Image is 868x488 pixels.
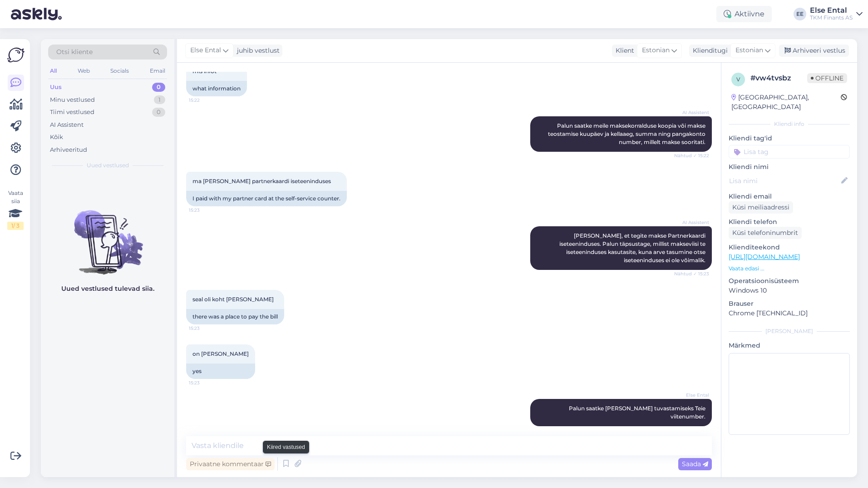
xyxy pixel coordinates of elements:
p: Vaata edasi ... [729,264,850,273]
div: 1 / 3 [7,222,24,230]
span: Uued vestlused [87,161,129,169]
span: Otsi kliente [56,47,93,57]
small: Kiired vastused [267,443,305,451]
div: Privaatne kommentaar [186,458,275,470]
div: Else Ental [810,7,853,14]
p: Märkmed [729,341,850,350]
div: AI Assistent [50,120,84,129]
span: on [PERSON_NAME] [192,350,249,357]
div: Email [148,65,167,77]
img: No chats [41,194,174,276]
div: 0 [152,83,165,92]
span: v [736,76,740,83]
div: Kõik [50,133,63,142]
div: # vw4tvsbz [750,73,807,84]
div: what information [186,81,247,96]
div: Tiimi vestlused [50,108,94,117]
span: Palun saatke meile maksekorralduse koopia või makse teostamise kuupäev ja kellaaeg, summa ning pa... [548,122,707,145]
span: Estonian [642,45,670,55]
div: Minu vestlused [50,95,95,105]
img: Askly Logo [7,46,25,64]
div: [GEOGRAPHIC_DATA], [GEOGRAPHIC_DATA] [731,93,841,112]
p: Brauser [729,299,850,309]
div: 1 [154,95,165,105]
span: AI Assistent [675,219,709,226]
p: Kliendi nimi [729,162,850,172]
span: ma [PERSON_NAME] partnerkaardi iseteeninduses [192,178,331,184]
input: Lisa tag [729,145,850,159]
span: 15:23 [189,207,223,214]
div: yes [186,364,255,379]
p: Uued vestlused tulevad siia. [61,284,154,294]
p: Kliendi telefon [729,217,850,227]
span: 15:23 [189,325,223,332]
span: Estonian [735,45,763,55]
div: Web [76,65,92,77]
div: there was a place to pay the bill [186,309,284,324]
div: Küsi meiliaadressi [729,201,793,214]
a: [URL][DOMAIN_NAME] [729,253,800,261]
div: All [48,65,59,77]
div: 0 [152,108,165,117]
span: Nähtud ✓ 15:23 [674,270,709,277]
div: Klienditugi [689,46,728,55]
span: AI Assistent [675,109,709,116]
p: Chrome [TECHNICAL_ID] [729,309,850,318]
div: Arhiveeritud [50,145,87,154]
div: EE [794,8,806,20]
span: Nähtud ✓ 15:22 [674,152,709,159]
span: Offline [807,73,847,83]
div: Aktiivne [716,6,772,22]
span: seal oli koht [PERSON_NAME] [192,296,274,303]
p: Kliendi tag'id [729,134,850,143]
span: Saada [682,460,708,468]
div: juhib vestlust [233,46,280,55]
div: Uus [50,83,62,92]
div: Küsi telefoninumbrit [729,227,802,239]
span: 15:23 [189,379,223,386]
div: Socials [108,65,131,77]
div: [PERSON_NAME] [729,327,850,335]
div: I paid with my partner card at the self-service counter. [186,191,347,206]
p: Operatsioonisüsteem [729,276,850,286]
span: Else Ental [675,392,709,398]
div: Kliendi info [729,120,850,128]
input: Lisa nimi [729,176,839,186]
div: Vaata siia [7,189,24,230]
span: Palun saatke [PERSON_NAME] tuvastamiseks Teie viitenumber. [569,405,707,420]
a: Else EntalTKM Finants AS [810,7,863,21]
p: Kliendi email [729,192,850,201]
span: 15:22 [189,97,223,104]
span: Nähtud ✓ 15:25 [674,427,709,433]
div: Arhiveeri vestlus [779,45,849,57]
span: [PERSON_NAME], et tegite makse Partnerkaardi iseteeninduses. Palun täpsustage, millist makseviisi... [559,232,707,264]
div: TKM Finants AS [810,14,853,21]
p: Klienditeekond [729,243,850,252]
div: Klient [612,46,634,55]
p: Windows 10 [729,286,850,295]
span: Else Ental [190,45,221,55]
